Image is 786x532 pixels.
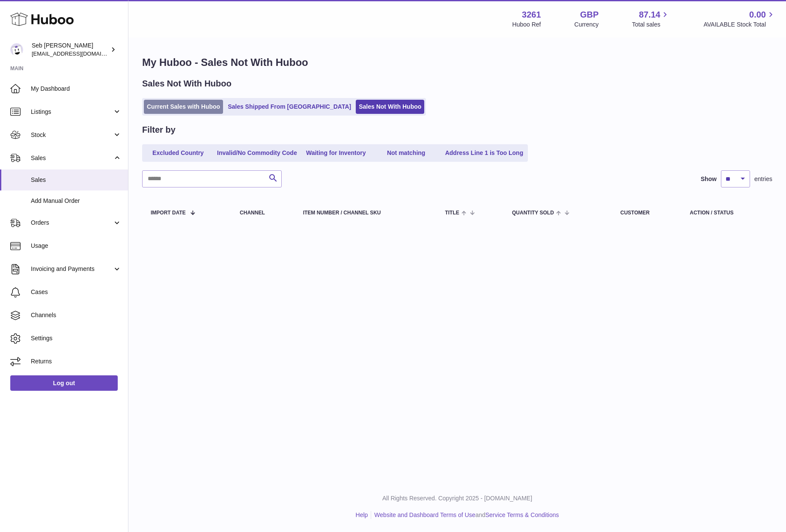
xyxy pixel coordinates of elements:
a: Service Terms & Conditions [485,511,559,518]
span: Returns [31,357,122,366]
span: [EMAIL_ADDRESS][DOMAIN_NAME] [32,50,126,57]
li: and [371,511,559,519]
div: Item Number / Channel SKU [303,210,428,216]
span: My Dashboard [31,85,122,93]
a: Website and Dashboard Terms of Use [374,511,475,518]
span: Add Manual Order [31,197,122,205]
span: Listings [31,108,113,116]
div: Action / Status [690,210,764,216]
span: Title [445,210,459,216]
span: Stock [31,131,113,139]
span: entries [754,175,772,183]
p: All Rights Reserved. Copyright 2025 - [DOMAIN_NAME] [135,494,779,502]
span: Quantity Sold [512,210,554,216]
span: Sales [31,154,113,162]
span: AVAILABLE Stock Total [703,21,776,29]
a: 87.14 Total sales [632,9,670,29]
img: ecom@bravefoods.co.uk [10,43,23,56]
span: Channels [31,311,122,319]
span: Invoicing and Payments [31,265,113,273]
div: Huboo Ref [512,21,541,29]
span: Orders [31,219,113,227]
strong: GBP [580,9,598,21]
a: Help [356,511,368,518]
div: Seb [PERSON_NAME] [32,42,109,58]
a: 0.00 AVAILABLE Stock Total [703,9,776,29]
a: Invalid/No Commodity Code [214,146,300,160]
span: 87.14 [639,9,660,21]
span: 0.00 [749,9,766,21]
h2: Sales Not With Huboo [142,78,232,89]
span: Cases [31,288,122,296]
a: Waiting for Inventory [302,146,370,160]
h2: Filter by [142,124,176,136]
div: Customer [620,210,673,216]
span: Settings [31,334,122,342]
a: Current Sales with Huboo [144,100,223,114]
strong: 3261 [522,9,541,21]
a: Sales Not With Huboo [356,100,424,114]
span: Sales [31,176,122,184]
a: Log out [10,375,118,391]
div: Channel [240,210,286,216]
span: Import date [151,210,186,216]
a: Not matching [372,146,441,160]
a: Excluded Country [144,146,212,160]
label: Show [701,175,717,183]
span: Usage [31,242,122,250]
div: Currency [575,21,599,29]
a: Sales Shipped From [GEOGRAPHIC_DATA] [225,100,354,114]
a: Address Line 1 is Too Long [442,146,527,160]
h1: My Huboo - Sales Not With Huboo [142,56,772,69]
span: Total sales [632,21,670,29]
